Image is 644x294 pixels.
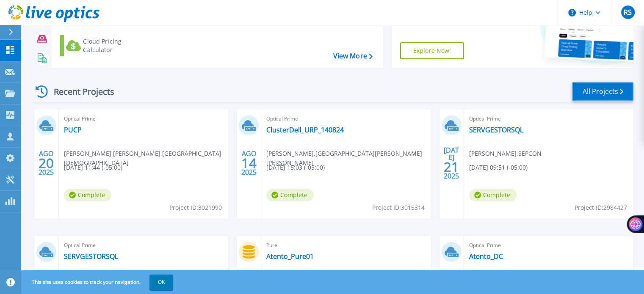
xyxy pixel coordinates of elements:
[64,241,223,250] span: Optical Prime
[64,149,228,168] span: [PERSON_NAME] [PERSON_NAME] , [GEOGRAPHIC_DATA][DEMOGRAPHIC_DATA]
[333,52,372,60] a: View More
[266,252,314,261] a: Atento_Pure01
[469,114,628,124] span: Optical Prime
[469,189,517,201] span: Complete
[169,203,222,212] span: Project ID: 3021990
[266,241,426,250] span: Pure
[23,275,173,290] span: This site uses cookies to track your navigation.
[266,189,314,201] span: Complete
[266,126,344,134] a: ClusterDell_URP_140824
[575,203,627,212] span: Project ID: 2984427
[241,159,257,167] span: 14
[266,114,426,124] span: Optical Prime
[400,42,464,59] a: Explore Now!
[443,148,459,179] div: [DATE] 2025
[149,275,173,290] button: OK
[241,148,257,179] div: AGO 2025
[469,163,528,172] span: [DATE] 09:51 (-05:00)
[64,189,111,201] span: Complete
[64,126,82,134] a: PUCP
[60,35,155,56] a: Cloud Pricing Calculator
[64,252,118,261] a: SERVGESTORSQL
[572,82,633,101] a: All Projects
[469,126,523,134] a: SERVGESTORSQL
[624,9,632,16] span: RS
[372,203,425,212] span: Project ID: 3015314
[64,114,223,124] span: Optical Prime
[38,148,54,179] div: AGO 2025
[469,149,542,158] span: [PERSON_NAME] , SEPCON
[39,159,54,167] span: 20
[469,241,628,250] span: Optical Prime
[266,163,325,172] span: [DATE] 15:03 (-05:00)
[64,163,122,172] span: [DATE] 11:44 (-05:00)
[469,252,503,261] a: Atento_DC
[33,81,126,102] div: Recent Projects
[444,163,459,170] span: 21
[83,37,151,54] div: Cloud Pricing Calculator
[266,149,431,168] span: [PERSON_NAME] , [GEOGRAPHIC_DATA][PERSON_NAME][PERSON_NAME]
